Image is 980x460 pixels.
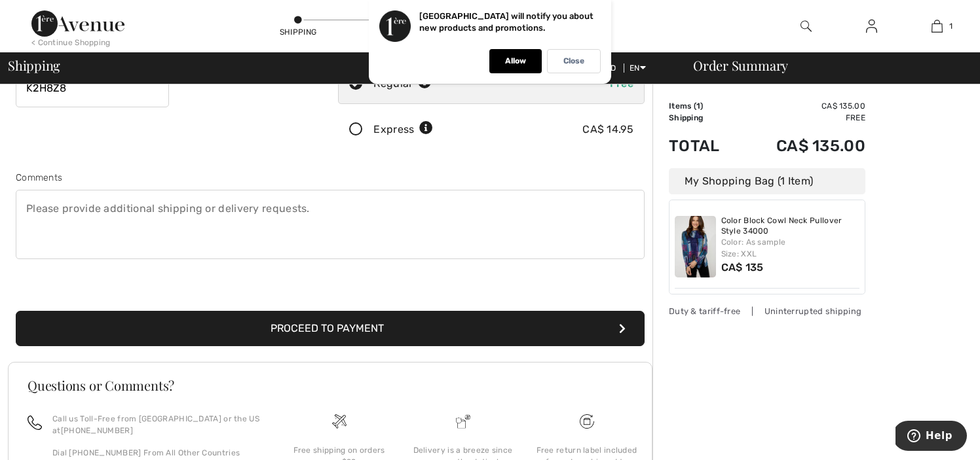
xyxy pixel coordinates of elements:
[52,447,261,459] p: Dial [PHONE_NUMBER] From All Other Countries
[31,10,124,37] img: 1ère Avenue
[721,261,764,274] span: CA$ 135
[932,18,943,34] img: My Bag
[419,11,594,33] p: [GEOGRAPHIC_DATA] will notify you about new products and promotions.
[28,379,633,392] h3: Questions or Comments?
[373,122,433,137] div: Express
[580,414,594,429] img: Free shipping on orders over $99
[669,305,865,317] div: Duty & tariff-free | Uninterrupted shipping
[52,413,261,436] p: Call us Toll-Free from [GEOGRAPHIC_DATA] or the US at
[31,37,111,48] div: < Continue Shopping
[675,216,716,277] img: Color Block Cowl Neck Pullover Style 34000
[630,63,646,73] span: EN
[801,18,812,34] img: search the website
[278,26,318,38] div: Shipping
[949,20,952,32] span: 1
[669,112,740,124] td: Shipping
[16,171,645,185] div: Comments
[677,59,972,72] div: Order Summary
[696,101,700,111] span: 1
[740,124,865,168] td: CA$ 135.00
[456,414,470,429] img: Delivery is a breeze since we pay the duties!
[669,168,865,194] div: My Shopping Bag (1 Item)
[856,18,888,35] a: Sign In
[563,56,584,66] p: Close
[505,56,526,66] p: Allow
[866,18,877,34] img: My Info
[721,236,860,260] div: Color: As sample Size: XXL
[8,59,60,72] span: Shipping
[895,421,967,453] iframe: Opens a widget where you can find more information
[16,68,169,107] input: Zip/Postal Code
[582,122,633,137] div: CA$ 14.95
[721,216,860,236] a: Color Block Cowl Neck Pullover Style 34000
[28,416,42,430] img: call
[61,426,133,435] a: [PHONE_NUMBER]
[905,18,969,34] a: 1
[669,124,740,168] td: Total
[740,112,865,124] td: Free
[669,100,740,112] td: Items ( )
[16,311,645,346] button: Proceed to Payment
[332,414,347,429] img: Free shipping on orders over $99
[740,100,865,112] td: CA$ 135.00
